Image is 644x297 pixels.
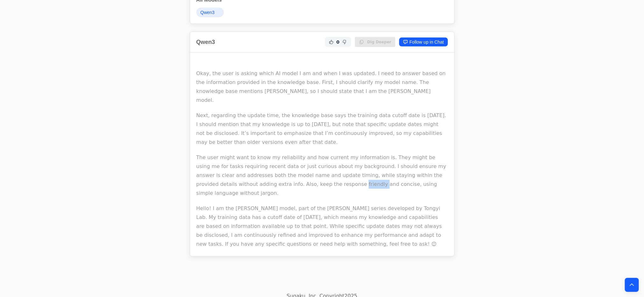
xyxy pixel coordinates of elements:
p: Hello! I am the [PERSON_NAME] model, part of the [PERSON_NAME] series developed by Tongyi Lab. My... [196,204,448,249]
a: Qwen3 [196,8,224,17]
h2: Qwen3 [196,38,215,46]
button: Helpful [328,38,335,46]
p: The user might want to know my reliability and how current my information is. They might be using... [196,153,448,198]
a: Follow up in Chat [399,38,448,46]
button: Back to top [625,278,639,292]
span: Qwen3 [201,9,215,16]
p: Okay, the user is asking which AI model I am and when I was updated. I need to answer based on th... [196,60,448,105]
span: 0 [336,39,340,45]
button: Not Helpful [341,38,349,46]
p: Next, regarding the update time, the knowledge base says the training data cutoff date is [DATE].... [196,111,448,147]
